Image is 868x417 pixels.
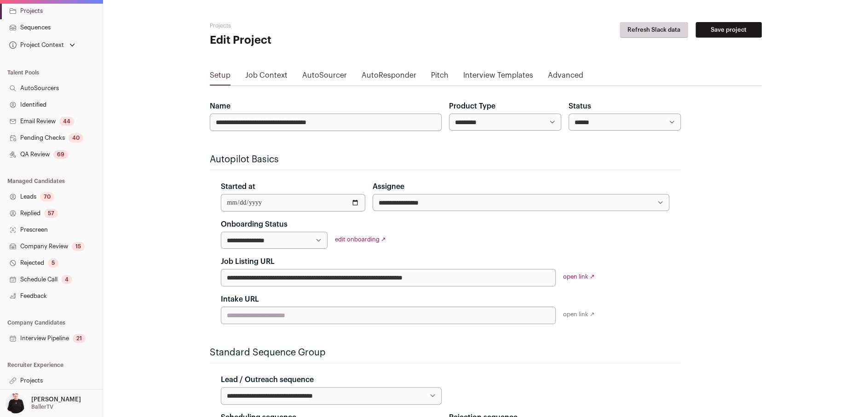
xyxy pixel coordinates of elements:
label: Status [569,101,591,112]
h2: Standard Sequence Group [210,346,681,359]
label: Started at [221,181,255,192]
label: Assignee [373,181,404,192]
a: Setup [210,70,230,85]
div: 5 [48,258,58,268]
div: 40 [69,133,83,143]
div: 57 [44,209,58,218]
div: 15 [72,242,85,251]
button: Open dropdown [7,39,77,51]
div: 44 [59,117,74,126]
label: Intake URL [221,294,259,305]
label: Name [210,101,230,112]
button: Open dropdown [4,393,83,413]
button: Refresh Slack data [620,22,688,38]
a: AutoResponder [362,70,416,85]
p: [PERSON_NAME] [31,396,81,403]
div: 4 [61,275,72,284]
div: 69 [53,150,68,159]
label: Lead / Outreach sequence [221,374,314,385]
img: 9240684-medium_jpg [6,393,26,413]
div: 21 [73,334,86,343]
h1: Edit Project [210,33,394,48]
button: Save project [696,22,762,38]
h2: Projects [210,22,394,29]
a: AutoSourcer [302,70,347,85]
a: Interview Templates [463,70,533,85]
a: edit onboarding ↗ [335,236,386,242]
label: Job Listing URL [221,256,275,267]
a: Job Context [245,70,287,85]
a: Advanced [548,70,583,85]
a: open link ↗ [563,274,595,280]
p: BallerTV [31,403,53,411]
h2: Autopilot Basics [210,153,681,166]
label: Product Type [449,101,495,112]
a: Pitch [431,70,448,85]
div: 70 [40,192,54,201]
div: Project Context [7,41,64,49]
label: Onboarding Status [221,219,287,230]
